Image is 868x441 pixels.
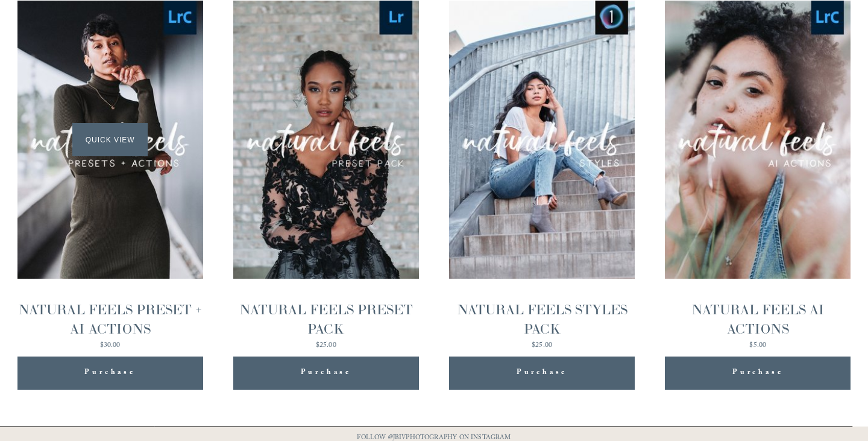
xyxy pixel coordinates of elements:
[17,357,203,390] button: Purchase
[233,1,419,352] a: NATURAL FEELS PRESET PACK
[17,300,203,338] div: NATURAL FEELS PRESET + AI ACTIONS
[84,366,135,381] span: Purchase
[72,123,148,156] span: Quick View
[732,366,783,381] span: Purchase
[17,1,203,352] a: NATURAL FEELS PRESET + AI ACTIONS
[449,300,635,338] div: NATURAL FEELS STYLES PACK
[665,300,851,338] div: NATURAL FEELS AI ACTIONS
[665,342,851,349] div: $5.00
[449,342,635,349] div: $25.00
[665,357,851,390] button: Purchase
[665,1,851,352] a: NATURAL FEELS AI ACTIONS
[233,300,419,338] div: NATURAL FEELS PRESET PACK
[233,357,419,390] button: Purchase
[517,366,567,381] span: Purchase
[301,366,351,381] span: Purchase
[233,342,419,349] div: $25.00
[449,357,635,390] button: Purchase
[17,342,203,349] div: $30.00
[449,1,635,352] a: NATURAL FEELS STYLES PACK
